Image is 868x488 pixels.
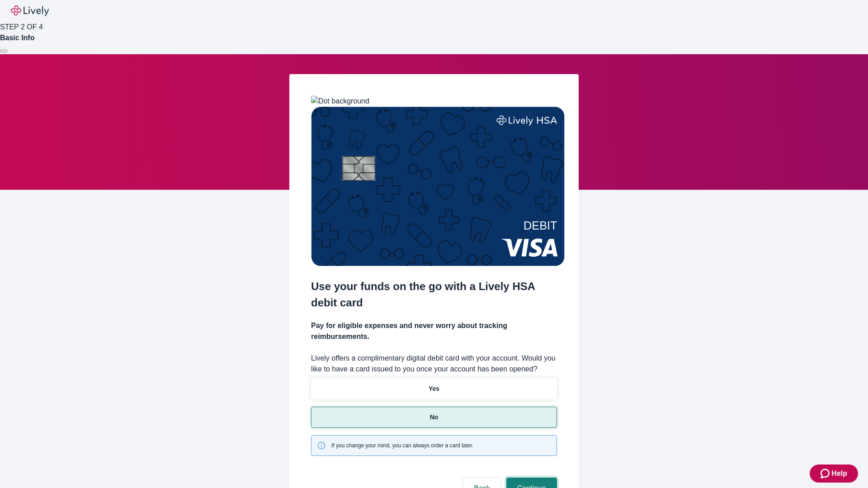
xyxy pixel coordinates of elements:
button: Zendesk support iconHelp [810,465,858,483]
img: Debit card [311,107,565,266]
button: Yes [311,378,557,399]
span: Help [831,468,847,479]
label: Lively offers a complimentary digital debit card with your account. Would you like to have a card... [311,353,557,375]
h4: Pay for eligible expenses and never worry about tracking reimbursements. [311,320,557,342]
img: Lively [11,5,49,16]
svg: Zendesk support icon [821,468,831,479]
span: If you change your mind, you can always order a card later. [331,441,473,450]
img: Dot background [311,96,369,107]
h2: Use your funds on the go with a Lively HSA debit card [311,278,557,311]
button: No [311,407,557,428]
p: Yes [429,384,439,394]
p: No [430,413,439,422]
